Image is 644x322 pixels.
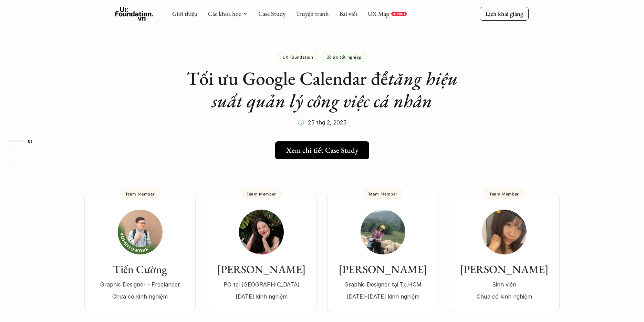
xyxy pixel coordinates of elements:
p: [DATE]-[DATE] kinh nghiệm [334,291,432,302]
p: [DATE] kinh nghiệm [213,291,310,302]
a: Giới thiệu [172,10,198,18]
p: UX Foundation [283,54,313,59]
strong: 01 [28,139,33,143]
h3: [PERSON_NAME] [213,263,310,276]
h5: Xem chi tiết Case Study [286,146,359,155]
p: Team Member [368,191,398,196]
a: Truyện tranh [296,10,329,18]
p: PO tại [GEOGRAPHIC_DATA] [213,279,310,290]
p: Graphic Designer tại Tp.HCM [334,279,432,290]
p: Chưa có kinh nghiệm [91,291,189,302]
h3: Tiến Cường [91,263,189,276]
a: [PERSON_NAME]Graphic Designer tại Tp.HCM[DATE]-[DATE] kinh nghiệmTeam Member [327,194,438,312]
a: Bài viết [339,10,357,18]
p: Graphic Designer - Freelancer [91,279,189,290]
a: Xem chi tiết Case Study [275,141,369,159]
a: Các khóa học [208,10,241,18]
h3: [PERSON_NAME] [456,263,553,276]
p: Team Member [125,191,155,196]
em: tăng hiệu suất quản lý công việc cá nhân [212,66,462,113]
a: 01 [7,137,40,145]
h3: [PERSON_NAME] [334,263,432,276]
p: Lịch khai giảng [485,10,523,18]
a: REPORT [391,12,407,16]
a: Case Study [258,10,285,18]
p: Team Member [489,191,519,196]
a: Tiến CườngGraphic Designer - FreelancerChưa có kinh nghiệmTeam Member [84,194,196,312]
p: REPORT [393,12,405,16]
p: Đồ án tốt nghiệp [326,54,362,59]
p: 🕔 25 thg 2, 2025 [298,117,346,128]
h1: Tối ưu Google Calendar để [184,67,460,112]
a: UX Map [368,10,389,18]
a: [PERSON_NAME]PO tại [GEOGRAPHIC_DATA][DATE] kinh nghiệmTeam Member [206,194,317,312]
a: Lịch khai giảng [480,7,529,20]
p: Chưa có kinh nghiệm [456,291,553,302]
p: Team Member [247,191,276,196]
p: Sinh viên [456,279,553,290]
